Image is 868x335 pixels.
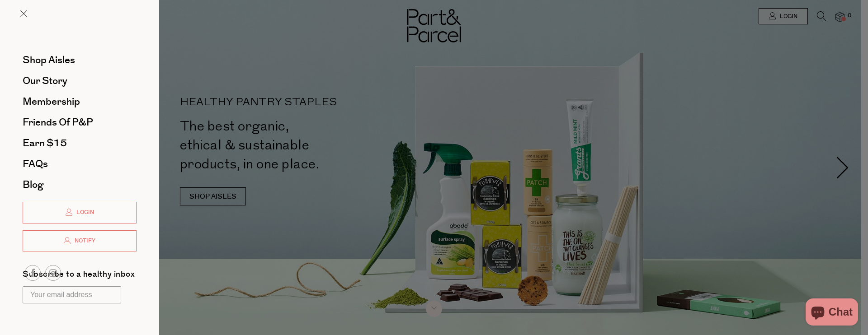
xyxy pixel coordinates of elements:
[23,94,80,109] span: Membership
[23,53,75,67] span: Shop Aisles
[23,76,137,86] a: Our Story
[23,159,137,169] a: FAQs
[23,136,67,150] span: Earn $15
[23,180,137,190] a: Blog
[72,237,95,245] span: Notify
[23,55,137,65] a: Shop Aisles
[23,286,121,303] input: Your email address
[23,115,93,130] span: Friends of P&P
[23,74,67,88] span: Our Story
[23,230,137,252] a: Notify
[23,138,137,148] a: Earn $15
[23,177,43,192] span: Blog
[74,209,94,216] span: Login
[23,117,137,127] a: Friends of P&P
[23,202,137,223] a: Login
[23,97,137,107] a: Membership
[23,157,48,171] span: FAQs
[803,298,861,328] inbox-online-store-chat: Shopify online store chat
